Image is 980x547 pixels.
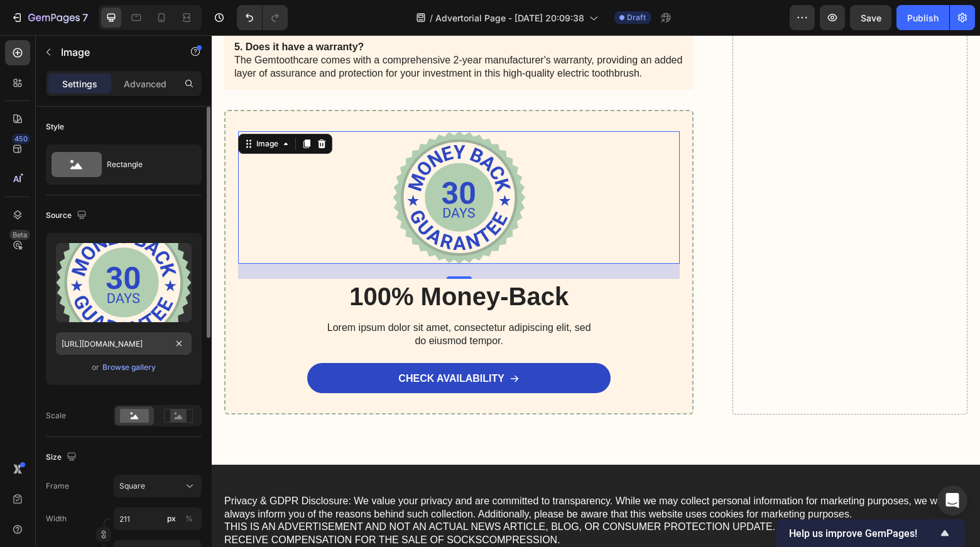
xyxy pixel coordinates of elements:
span: Draft [627,12,646,23]
span: Save [861,13,881,23]
span: Square [119,480,145,492]
div: Size [46,449,79,466]
div: Style [46,121,64,133]
button: px [182,511,197,526]
div: px [167,513,176,524]
div: Scale [46,410,66,421]
span: Advertorial Page - [DATE] 20:09:38 [435,11,584,24]
p: 7 [82,10,88,25]
button: Publish [896,5,949,30]
div: Publish [907,11,939,24]
p: Privacy & GDPR Disclosure: We value your privacy and are committed to transparency. While we may ... [13,460,756,538]
label: Width [46,513,67,524]
span: or [92,360,99,375]
button: % [164,511,179,526]
div: Rectangle [107,150,183,179]
div: Open Intercom Messenger [937,485,967,516]
div: Source [46,207,89,224]
input: px% [114,507,202,530]
button: Square [114,475,202,497]
div: Browse gallery [102,362,156,373]
button: Save [850,5,891,30]
p: Image [61,45,168,60]
img: preview-image [56,243,192,322]
button: Browse gallery [102,361,156,374]
div: % [185,513,193,524]
span: Help us improve GemPages! [789,528,937,539]
p: Advanced [124,77,166,90]
div: Undo/Redo [237,5,288,30]
iframe: Design area [212,35,980,547]
div: Beta [9,230,30,240]
input: https://example.com/image.jpg [56,332,192,355]
div: 450 [12,134,30,144]
button: 7 [5,5,94,30]
button: Show survey - Help us improve GemPages! [789,526,952,541]
p: Settings [62,77,97,90]
label: Frame [46,480,69,492]
span: / [430,11,433,24]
